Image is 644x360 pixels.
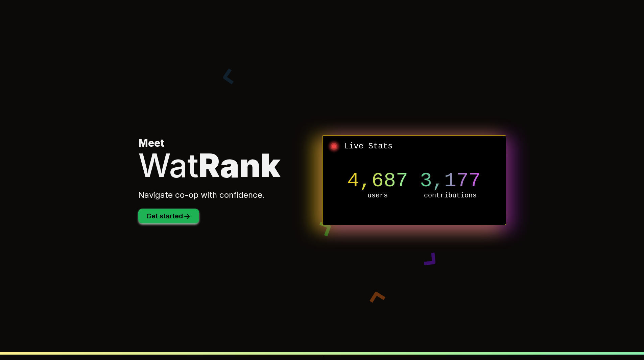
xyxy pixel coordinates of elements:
h1: Meet [138,137,322,182]
p: 4,687 [341,171,414,191]
p: 3,177 [414,171,487,191]
p: contributions [414,191,487,200]
h2: Live Stats [328,141,500,152]
a: Get started [138,213,199,220]
button: Get started [138,209,199,223]
p: users [341,191,414,200]
span: Rank [198,146,281,185]
span: Wat [138,146,198,185]
p: Navigate co-op with confidence. [138,190,322,200]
